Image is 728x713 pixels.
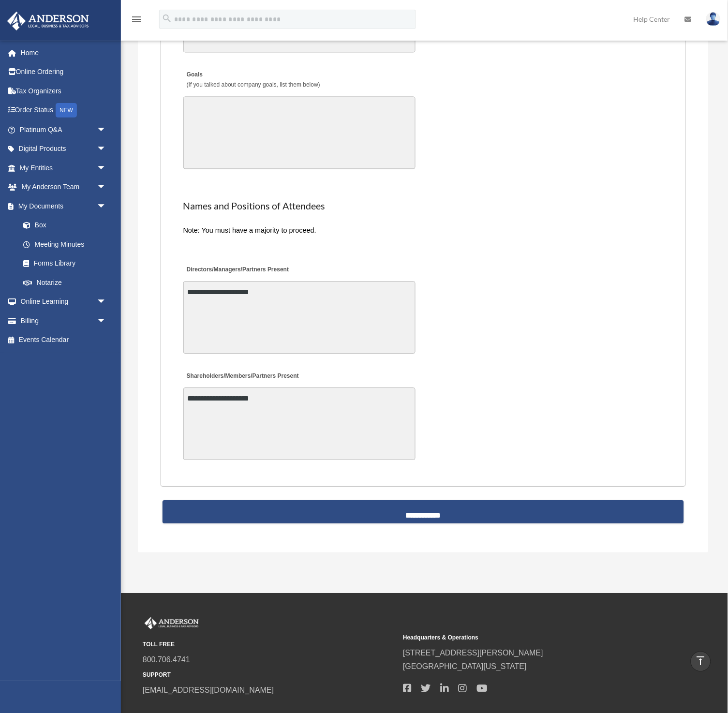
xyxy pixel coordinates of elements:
[403,649,543,657] a: [STREET_ADDRESS][PERSON_NAME]
[4,12,92,30] img: Anderson Advisors Platinum Portal
[131,14,142,25] i: menu
[7,120,121,139] a: Platinum Q&Aarrow_drop_down
[7,81,121,101] a: Tax Organizers
[162,13,172,24] i: search
[143,618,201,630] img: Anderson Advisors Platinum Portal
[7,292,121,312] a: Online Learningarrow_drop_down
[183,69,323,92] label: Goals
[56,103,77,118] div: NEW
[143,686,274,695] a: [EMAIL_ADDRESS][DOMAIN_NAME]
[143,656,190,664] a: 800.706.4741
[131,17,142,25] a: menu
[403,633,656,643] small: Headquarters & Operations
[97,120,116,140] span: arrow_drop_down
[183,227,316,235] span: Note: You must have a majority to proceed.
[14,254,121,273] a: Forms Library
[97,158,116,178] span: arrow_drop_down
[97,139,116,159] span: arrow_drop_down
[7,196,121,216] a: My Documentsarrow_drop_down
[7,101,121,120] a: Order StatusNEW
[7,43,121,62] a: Home
[7,139,121,159] a: Digital Productsarrow_drop_down
[7,330,121,350] a: Events Calendar
[97,196,116,216] span: arrow_drop_down
[187,82,320,89] span: (If you talked about company goals, list them below)
[183,200,664,213] h2: Names and Positions of Attendees
[183,371,301,384] label: Shareholders/Members/Partners Present
[691,652,711,672] a: vertical_align_top
[143,670,396,681] small: SUPPORT
[7,311,121,330] a: Billingarrow_drop_down
[183,264,292,277] label: Directors/Managers/Partners Present
[7,62,121,82] a: Online Ordering
[97,311,116,331] span: arrow_drop_down
[7,158,121,178] a: My Entitiesarrow_drop_down
[706,12,721,26] img: User Pic
[97,292,116,312] span: arrow_drop_down
[7,178,121,197] a: My Anderson Teamarrow_drop_down
[14,216,121,235] a: Box
[14,235,116,254] a: Meeting Minutes
[143,640,396,650] small: TOLL FREE
[14,273,121,292] a: Notarize
[97,178,116,197] span: arrow_drop_down
[695,655,707,667] i: vertical_align_top
[403,663,527,671] a: [GEOGRAPHIC_DATA][US_STATE]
